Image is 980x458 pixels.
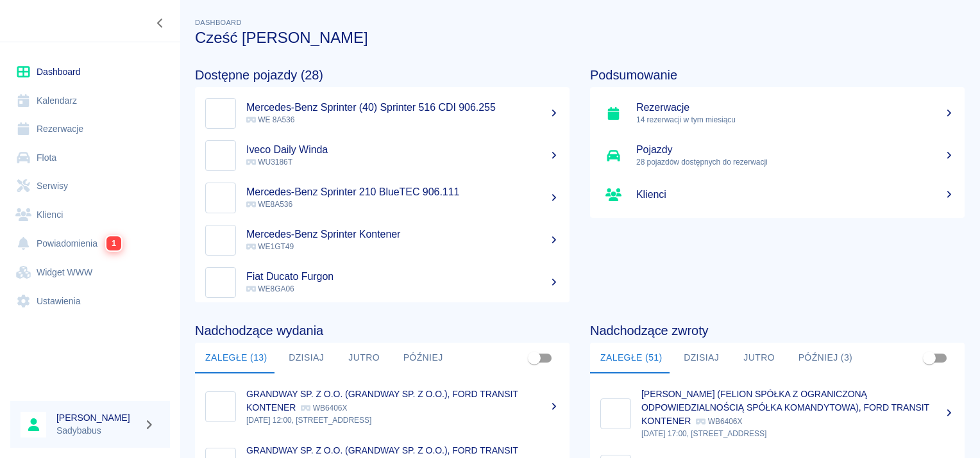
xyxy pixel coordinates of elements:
h5: Fiat Ducato Furgon [246,270,559,283]
button: Zwiń nawigację [151,15,170,31]
a: Serwisy [10,172,170,200]
img: Image [208,395,233,419]
h5: Mercedes-Benz Sprinter 210 BlueTEC 906.111 [246,186,559,199]
p: WB6406X [301,404,347,413]
span: Pokaż przypisane tylko do mnie [917,346,942,370]
a: ImageMercedes-Benz Sprinter (40) Sprinter 516 CDI 906.255 WE 8A536 [195,92,570,135]
p: Sadybabus [56,424,139,438]
img: Image [208,270,233,295]
a: Rezerwacje [10,115,170,143]
a: Dashboard [10,58,170,86]
img: Image [208,186,233,210]
img: Image [208,101,233,126]
a: ImageMercedes-Benz Sprinter 210 BlueTEC 906.111 WE8A536 [195,177,570,219]
button: Jutro [731,343,788,373]
p: 14 rezerwacji w tym miesiącu [636,114,954,126]
span: Pokaż przypisane tylko do mnie [522,346,546,370]
span: WE8A536 [246,200,292,209]
h5: Iveco Daily Winda [246,143,559,156]
a: Rezerwacje14 rezerwacji w tym miesiącu [590,92,965,135]
h5: Mercedes-Benz Sprinter Kontener [246,228,559,241]
span: 1 [106,236,122,251]
img: Image [208,143,233,168]
p: [DATE] 12:00, [STREET_ADDRESS] [246,414,559,426]
a: ImageMercedes-Benz Sprinter Kontener WE1GT49 [195,219,570,261]
img: Image [604,402,628,426]
span: Dashboard [195,19,242,26]
a: Powiadomienia1 [10,229,170,258]
a: Image[PERSON_NAME] (FELION SPÓŁKA Z OGRANICZONĄ ODPOWIEDZIALNOŚCIĄ SPÓŁKA KOMANDYTOWA), FORD TRAN... [590,379,965,448]
a: ImageFiat Ducato Furgon WE8GA06 [195,261,570,304]
h5: Klienci [636,188,954,201]
a: Ustawienia [10,287,170,316]
span: WE 8A536 [246,115,294,124]
p: [PERSON_NAME] (FELION SPÓŁKA Z OGRANICZONĄ ODPOWIEDZIALNOŚCIĄ SPÓŁKA KOMANDYTOWA), FORD TRANSIT K... [641,389,929,426]
a: ImageGRANDWAY SP. Z O.O. (GRANDWAY SP. Z O.O.), FORD TRANSIT KONTENER WB6406X[DATE] 12:00, [STREE... [195,379,570,435]
h4: Nadchodzące zwroty [590,323,965,338]
h5: Rezerwacje [636,101,954,114]
a: Klienci [590,177,965,213]
p: 28 pojazdów dostępnych do rezerwacji [636,156,954,168]
a: Klienci [10,200,170,229]
h3: Cześć [PERSON_NAME] [195,29,965,47]
p: WB6406X [696,417,742,426]
a: Renthelp logo [10,10,96,31]
img: Renthelp logo [15,10,96,31]
span: WE1GT49 [246,242,294,251]
a: ImageIveco Daily Winda WU3186T [195,135,570,177]
a: Pojazdy28 pojazdów dostępnych do rezerwacji [590,135,965,177]
h4: Dostępne pojazdy (28) [195,67,570,83]
button: Później (3) [788,343,863,373]
a: Widget WWW [10,258,170,287]
p: [DATE] 17:00, [STREET_ADDRESS] [641,428,954,439]
span: WU3186T [246,158,292,167]
a: Flota [10,143,170,172]
a: Kalendarz [10,86,170,115]
h4: Podsumowanie [590,67,965,83]
button: Zaległe (51) [590,343,673,373]
h4: Nadchodzące wydania [195,323,570,338]
h6: [PERSON_NAME] [56,411,139,424]
button: Jutro [335,343,393,373]
button: Później [393,343,453,373]
img: Image [208,228,233,252]
p: GRANDWAY SP. Z O.O. (GRANDWAY SP. Z O.O.), FORD TRANSIT KONTENER [246,389,518,413]
span: WE8GA06 [246,284,294,293]
button: Zaległe (13) [195,343,278,373]
h5: Pojazdy [636,143,954,156]
h5: Mercedes-Benz Sprinter (40) Sprinter 516 CDI 906.255 [246,101,559,114]
button: Dzisiaj [673,343,731,373]
button: Dzisiaj [278,343,335,373]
